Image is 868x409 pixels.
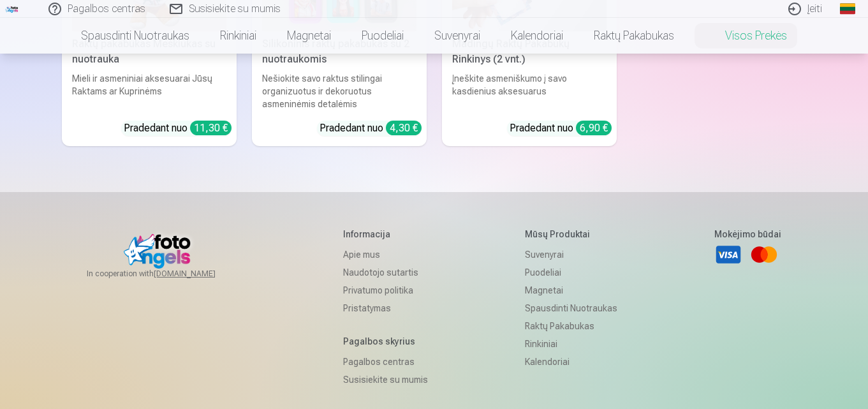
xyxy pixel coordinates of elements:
a: Pagalbos centras [343,353,428,371]
h5: Mokėjimo būdai [714,228,781,241]
h5: Informacija [343,228,428,241]
a: Spausdinti nuotraukas [525,299,617,317]
a: Naudotojo sutartis [343,264,428,281]
div: Įneškite asmeniškumo į savo kasdienius aksesuarus [447,72,612,110]
a: Rinkiniai [205,18,272,54]
div: Mieli ir asmeniniai aksesuarai Jūsų Raktams ar Kuprinėms [67,72,232,110]
a: Susisiekite su mumis [343,371,428,389]
div: 11,30 € [190,121,232,135]
a: Visos prekės [689,18,802,54]
div: Nešiokite savo raktus stilingai organizuotus ir dekoruotus asmeninėmis detalėmis [257,72,422,110]
div: 6,90 € [576,121,612,135]
h5: Mūsų produktai [525,228,617,241]
div: Pradedant nuo [124,121,232,136]
a: Suvenyrai [419,18,496,54]
a: Magnetai [525,281,617,299]
h5: Pagalbos skyrius [343,335,428,348]
div: 4,30 € [386,121,422,135]
a: Magnetai [272,18,346,54]
a: Privatumo politika [343,281,428,299]
a: Raktų pakabukas [525,317,617,335]
img: /fa2 [5,5,19,13]
a: Suvenyrai [525,246,617,264]
a: Puodeliai [346,18,419,54]
div: Pradedant nuo [320,121,422,136]
a: [DOMAIN_NAME] [154,269,246,279]
a: Visa [714,241,742,269]
a: Pristatymas [343,299,428,317]
div: Pradedant nuo [510,121,612,136]
a: Puodeliai [525,264,617,281]
a: Rinkiniai [525,335,617,353]
a: Mastercard [750,241,778,269]
span: In cooperation with [87,269,246,279]
a: Kalendoriai [496,18,578,54]
a: Apie mus [343,246,428,264]
a: Raktų pakabukas [578,18,689,54]
a: Spausdinti nuotraukas [66,18,205,54]
a: Kalendoriai [525,353,617,371]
